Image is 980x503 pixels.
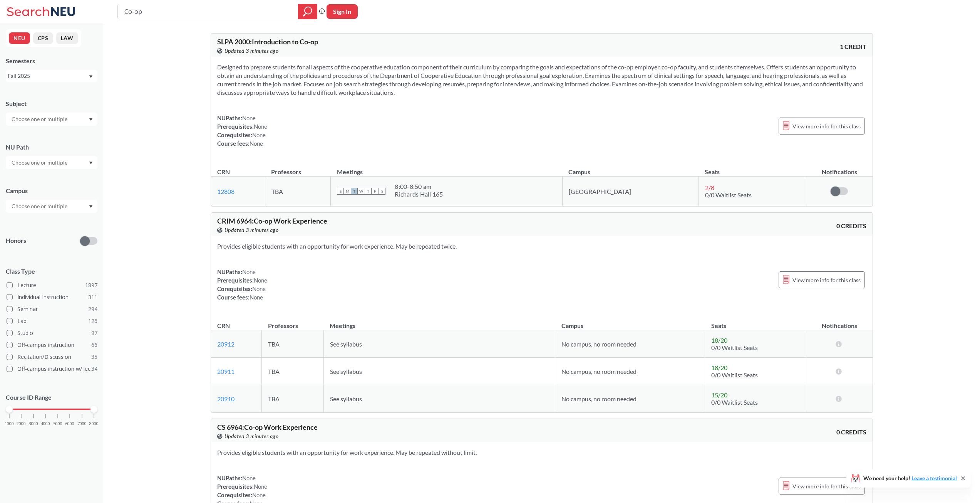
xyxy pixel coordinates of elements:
span: 34 [91,365,97,373]
span: 1 CREDIT [840,42,866,51]
input: Choose one or multiple [8,202,72,211]
span: 3000 [29,422,38,426]
span: 66 [91,341,97,349]
div: Subject [6,99,97,108]
td: [GEOGRAPHIC_DATA] [562,177,699,206]
section: Designed to prepare students for all aspects of the cooperative education component of their curr... [217,63,866,97]
span: None [242,114,256,121]
td: No campus, no room needed [555,330,705,358]
span: Updated 3 minutes ago [224,47,279,55]
span: W [358,188,365,195]
span: View more info for this class [792,481,861,491]
label: Recitation/Discussion [7,352,97,362]
section: Provides eligible students with an opportunity for work experience. May be repeated without limit. [217,448,866,457]
label: Lecture [7,280,97,290]
span: 2000 [17,422,26,426]
td: No campus, no room needed [555,358,705,385]
span: 1000 [5,422,14,426]
div: Fall 2025 [8,72,88,80]
a: 20912 [217,340,235,348]
td: TBA [262,358,323,385]
label: Lab [7,316,97,326]
span: None [250,294,263,301]
input: Choose one or multiple [8,114,72,124]
td: TBA [262,385,323,412]
span: None [252,491,266,498]
span: View more info for this class [792,275,861,285]
span: None [254,483,268,490]
svg: Dropdown arrow [89,118,93,121]
div: magnifying glass [298,4,317,19]
td: No campus, no room needed [555,385,705,412]
button: Sign In [327,4,358,19]
svg: magnifying glass [303,6,312,17]
th: Seats [705,314,806,330]
span: See syllabus [330,340,362,348]
span: F [372,188,379,195]
label: Off-campus instruction w/ lec [7,364,97,374]
label: Individual Instruction [7,292,97,302]
a: Leave a testimonial [911,475,957,481]
span: T [365,188,372,195]
div: NUPaths: Prerequisites: Corequisites: Course fees: [217,267,268,301]
svg: Dropdown arrow [89,205,93,208]
span: S [379,188,385,195]
span: 8000 [89,422,99,426]
span: SLPA 2000 : Introduction to Co-op [217,37,318,46]
p: Honors [6,236,26,245]
div: CRN [217,168,230,176]
span: None [254,277,268,284]
label: Off-campus instruction [7,340,97,350]
span: 0/0 Waitlist Seats [705,191,752,199]
span: Updated 3 minutes ago [224,432,279,441]
div: Semesters [6,57,97,65]
div: Richards Hall 165 [395,190,443,198]
span: 2 / 8 [705,184,714,191]
button: CPS [33,32,53,44]
div: 8:00 - 8:50 am [395,183,443,190]
span: 311 [88,293,97,301]
svg: Dropdown arrow [89,75,93,78]
span: 18 / 20 [711,336,727,344]
span: 0/0 Waitlist Seats [711,344,758,351]
span: None [242,474,256,481]
svg: Dropdown arrow [89,161,93,165]
div: Dropdown arrow [6,113,97,126]
span: 97 [91,329,97,337]
span: Updated 3 minutes ago [224,226,279,234]
span: 0/0 Waitlist Seats [711,399,758,406]
td: TBA [265,177,331,206]
a: 20911 [217,368,235,375]
th: Campus [562,160,699,177]
th: Meetings [323,314,555,330]
div: Dropdown arrow [6,156,97,169]
span: S [337,188,344,195]
label: Studio [7,328,97,338]
button: NEU [9,32,30,44]
span: 294 [88,305,97,313]
a: 20910 [217,395,235,402]
button: LAW [56,32,78,44]
span: 126 [88,317,97,325]
label: Seminar [7,304,97,314]
th: Meetings [331,160,562,177]
span: 0 CREDITS [836,428,866,436]
th: Professors [262,314,323,330]
span: None [252,285,266,292]
div: Campus [6,187,97,195]
th: Professors [265,160,331,177]
span: None [254,123,268,130]
span: Class Type [6,267,97,276]
span: 0 CREDITS [836,222,866,230]
span: See syllabus [330,395,362,402]
th: Notifications [806,160,873,177]
div: Fall 2025Dropdown arrow [6,70,97,82]
span: CS 6964 : Co-op Work Experience [217,423,318,431]
input: Class, professor, course number, "phrase" [124,5,293,18]
p: Course ID Range [6,393,97,402]
th: Notifications [806,314,873,330]
section: Provides eligible students with an opportunity for work experience. May be repeated twice. [217,242,866,251]
span: 18 / 20 [711,364,727,371]
div: Dropdown arrow [6,200,97,213]
span: View more info for this class [792,121,861,131]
